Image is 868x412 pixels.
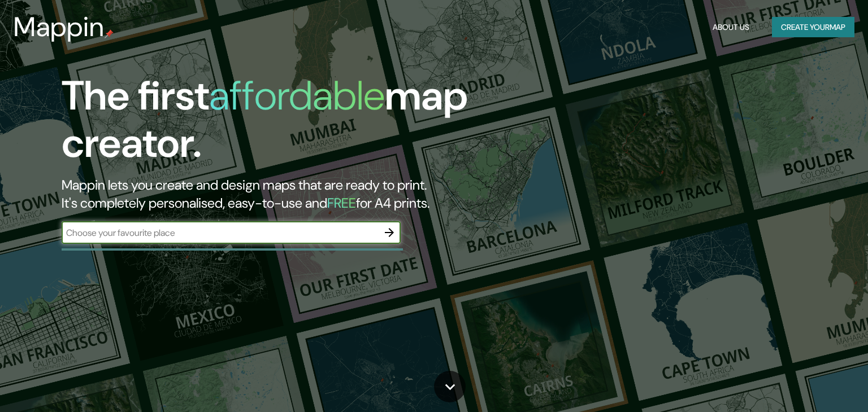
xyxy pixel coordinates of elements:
[62,176,496,212] h2: Mappin lets you create and design maps that are ready to print. It's completely personalised, eas...
[14,11,105,43] h3: Mappin
[62,72,496,176] h1: The first map creator.
[105,29,114,38] img: mappin-pin
[708,17,754,38] button: About Us
[209,69,385,122] h1: affordable
[772,17,854,38] button: Create yourmap
[327,194,356,212] h5: FREE
[62,226,378,239] input: Choose your favourite place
